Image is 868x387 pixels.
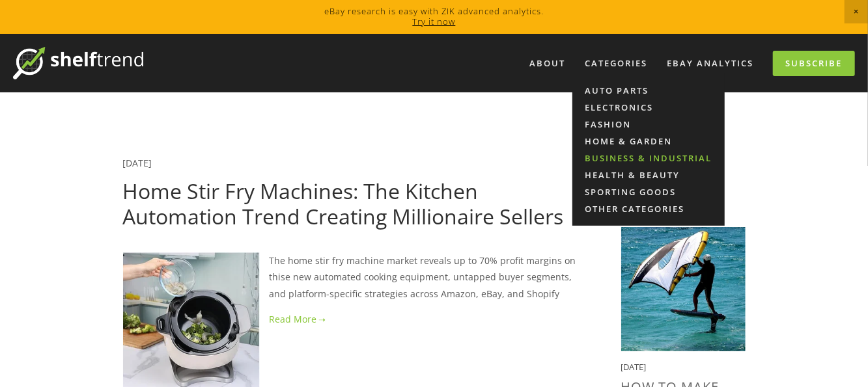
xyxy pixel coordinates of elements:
a: Fashion [572,116,725,133]
a: [DATE] [123,157,152,169]
a: About [521,53,574,74]
a: Health & Beauty [572,167,725,183]
a: Home & Garden [572,133,725,150]
img: How to Make 70% Margins Selling Foil Boards: 6 Channels Ranked by Profitability [621,227,746,351]
a: Other Categories [572,200,725,217]
a: Electronics [572,99,725,116]
a: Auto Parts [572,82,725,99]
img: ShelfTrend [13,47,143,79]
a: Home Stir Fry Machines: The Kitchen Automation Trend Creating Millionaire Sellers [123,177,564,230]
a: Try it now [413,16,456,27]
time: [DATE] [621,361,647,373]
a: Business & Industrial [572,150,725,167]
a: Sporting Goods [572,183,725,200]
a: eBay Analytics [658,53,762,74]
div: Categories [576,53,656,74]
a: Subscribe [773,51,855,76]
p: The home stir fry machine market reveals up to 70% profit margins on thise new automated cooking ... [123,252,580,302]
